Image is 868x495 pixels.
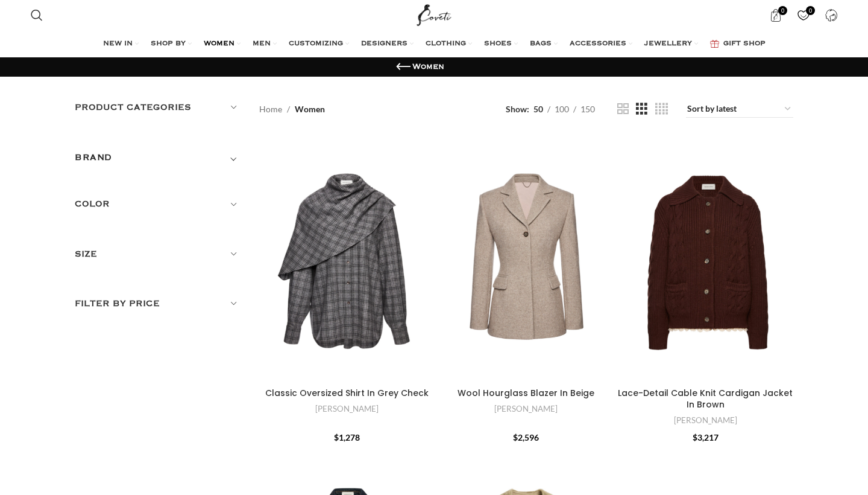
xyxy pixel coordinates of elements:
a: SHOP BY [151,32,192,56]
span: CLOTHING [426,39,466,49]
a: ACCESSORIES [570,32,632,56]
span: MEN [253,39,271,49]
span: $ [513,432,518,442]
a: [PERSON_NAME] [315,403,379,415]
h5: Product categories [75,101,241,114]
a: 150 [576,103,599,116]
a: Classic Oversized Shirt In Grey Check [265,387,429,399]
span: ACCESSORIES [570,39,626,49]
span: $ [334,432,339,442]
a: Classic Oversized Shirt In Grey Check [259,136,435,382]
h5: Filter by price [75,297,241,310]
span: 50 [533,104,543,114]
span: 100 [555,104,569,114]
span: GIFT SHOP [723,39,766,49]
a: NEW IN [103,32,139,56]
a: 50 [529,103,547,116]
a: Site logo [414,9,454,19]
span: 150 [580,104,595,114]
a: [PERSON_NAME] [674,415,737,426]
a: 0 [791,3,816,27]
bdi: 1,278 [334,432,360,442]
a: 100 [550,103,573,116]
span: 0 [806,6,815,15]
a: Wool Hourglass Blazer In Beige [438,136,614,382]
a: Wool Hourglass Blazer In Beige [458,387,594,399]
a: Lace-Detail Cable Knit Cardigan Jacket In Brown [618,387,793,411]
a: Search [25,3,49,27]
bdi: 3,217 [693,432,719,442]
a: Home [259,103,282,116]
h1: Women [412,62,444,72]
a: GIFT SHOP [710,32,766,56]
span: $ [693,432,697,442]
h5: Size [75,247,241,261]
a: Go back [394,58,412,76]
span: JEWELLERY [644,39,692,49]
a: CUSTOMIZING [289,32,349,56]
select: Shop order [686,101,793,118]
a: DESIGNERS [361,32,414,56]
div: My Wishlist [791,3,816,27]
a: WOMEN [204,32,241,56]
a: BAGS [530,32,558,56]
a: SHOES [484,32,518,56]
span: 0 [778,6,787,15]
a: Grid view 4 [655,101,668,117]
a: Grid view 3 [636,101,647,117]
span: Women [295,103,325,116]
a: MEN [253,32,277,56]
span: DESIGNERS [361,39,407,49]
bdi: 2,596 [513,432,539,442]
a: CLOTHING [426,32,472,56]
span: WOMEN [204,39,234,49]
span: SHOES [484,39,512,49]
span: BAGS [530,39,552,49]
a: 0 [763,3,788,27]
a: [PERSON_NAME] [494,403,558,415]
span: NEW IN [103,39,133,49]
img: GiftBag [710,40,719,48]
span: SHOP BY [151,39,186,49]
h5: BRAND [75,151,112,164]
a: JEWELLERY [644,32,698,56]
span: Show [506,103,529,116]
a: Lace-Detail Cable Knit Cardigan Jacket In Brown [618,136,794,382]
span: CUSTOMIZING [289,39,343,49]
a: Grid view 2 [617,101,629,117]
nav: Breadcrumb [259,103,325,116]
div: Main navigation [25,32,843,56]
h5: Color [75,197,241,211]
div: Toggle filter [75,150,241,172]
